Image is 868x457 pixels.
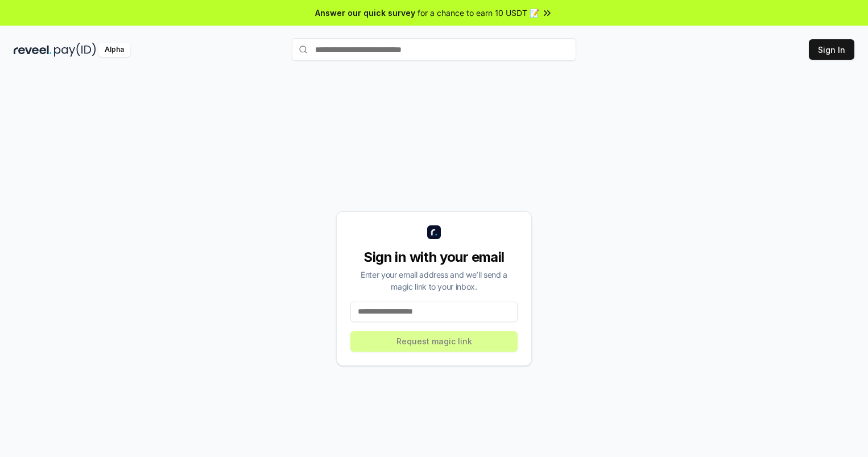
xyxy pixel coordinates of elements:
span: for a chance to earn 10 USDT 📝 [418,7,539,19]
img: pay_id [54,43,96,57]
img: reveel_dark [14,43,52,57]
div: Alpha [98,43,130,57]
button: Sign In [809,39,854,60]
div: Sign in with your email [350,248,518,266]
div: Enter your email address and we’ll send a magic link to your inbox. [350,269,518,293]
img: logo_small [427,225,441,239]
span: Answer our quick survey [315,7,415,19]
